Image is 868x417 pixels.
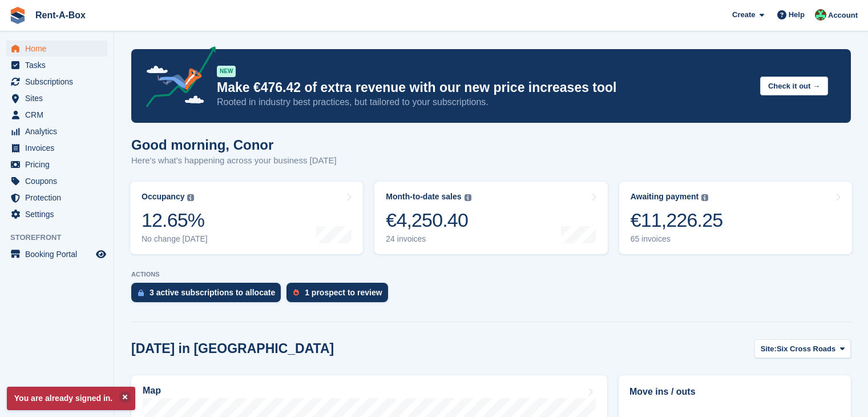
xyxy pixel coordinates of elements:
[25,157,94,173] span: Pricing
[25,57,94,73] span: Tasks
[760,77,828,95] button: Check it out →
[6,57,108,73] a: menu
[701,194,708,201] img: icon-info-grey-7440780725fd019a000dd9b08b2336e03edf1995a4989e88bcd33f0948082b44.svg
[7,387,135,410] p: You are already signed in.
[25,173,94,189] span: Coupons
[217,66,236,77] div: NEW
[386,234,471,244] div: 24 invoices
[732,9,755,21] span: Create
[777,343,835,355] span: Six Cross Roads
[815,9,826,21] img: Conor O'Shea
[286,283,393,308] a: 1 prospect to review
[10,232,114,243] span: Storefront
[31,6,90,25] a: Rent-A-Box
[25,107,94,123] span: CRM
[25,123,94,139] span: Analytics
[131,341,334,356] h2: [DATE] in [GEOGRAPHIC_DATA]
[761,343,777,355] span: Site:
[386,192,461,202] div: Month-to-date sales
[25,140,94,156] span: Invoices
[629,385,840,399] h2: Move ins / outs
[25,41,94,57] span: Home
[6,90,108,106] a: menu
[142,234,208,244] div: No change [DATE]
[386,209,471,232] div: €4,250.40
[6,140,108,156] a: menu
[143,386,161,396] h2: Map
[138,289,144,296] img: active_subscription_to_allocate_icon-d502201f5373d7db506a760aba3b589e785aa758c864c3986d89f69b8ff3...
[6,74,108,90] a: menu
[293,289,299,296] img: prospect-51fa495bee0391a8d652442698ab0144808aea92771e9ea1ae160a38d050c398.svg
[6,190,108,206] a: menu
[217,79,751,96] p: Make €476.42 of extra revenue with our new price increases tool
[217,96,751,109] p: Rooted in industry best practices, but tailored to your subscriptions.
[754,339,851,358] button: Site: Six Cross Roads
[631,192,699,202] div: Awaiting payment
[131,271,851,278] p: ACTIONS
[828,10,858,21] span: Account
[131,137,337,153] h1: Good morning, Conor
[25,246,94,262] span: Booking Portal
[131,283,286,308] a: 3 active subscriptions to allocate
[142,209,208,232] div: 12.65%
[6,41,108,57] a: menu
[6,206,108,222] a: menu
[25,190,94,206] span: Protection
[131,154,337,167] p: Here's what's happening across your business [DATE]
[6,246,108,262] a: menu
[305,288,382,297] div: 1 prospect to review
[6,123,108,139] a: menu
[6,107,108,123] a: menu
[25,90,94,106] span: Sites
[130,182,363,254] a: Occupancy 12.65% No change [DATE]
[187,194,194,201] img: icon-info-grey-7440780725fd019a000dd9b08b2336e03edf1995a4989e88bcd33f0948082b44.svg
[789,9,805,21] span: Help
[465,194,471,201] img: icon-info-grey-7440780725fd019a000dd9b08b2336e03edf1995a4989e88bcd33f0948082b44.svg
[94,247,108,261] a: Preview store
[136,46,216,111] img: price-adjustments-announcement-icon-8257ccfd72463d97f412b2fc003d46551f7dbcb40ab6d574587a9cd5c0d94...
[150,288,275,297] div: 3 active subscriptions to allocate
[374,182,607,254] a: Month-to-date sales €4,250.40 24 invoices
[25,206,94,222] span: Settings
[25,74,94,90] span: Subscriptions
[619,182,852,254] a: Awaiting payment €11,226.25 65 invoices
[9,7,26,24] img: stora-icon-8386f47178a22dfd0bd8f6a31ec36ba5ce8667c1dd55bd0f319d3a0aa187defe.svg
[6,157,108,173] a: menu
[6,173,108,189] a: menu
[631,234,723,244] div: 65 invoices
[142,192,184,202] div: Occupancy
[631,209,723,232] div: €11,226.25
